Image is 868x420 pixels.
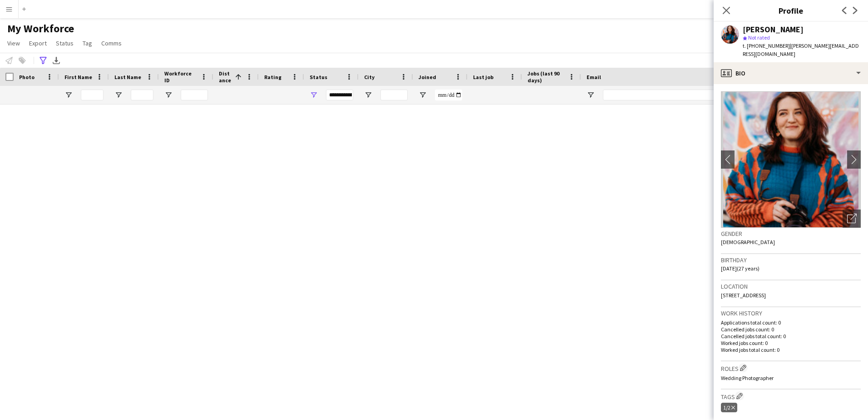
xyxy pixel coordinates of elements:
[743,25,804,34] div: [PERSON_NAME]
[164,91,173,99] button: Open Filter Menu
[56,39,74,47] span: Status
[587,91,595,99] button: Open Filter Menu
[721,309,861,317] h3: Work history
[364,74,375,80] span: City
[721,292,766,299] span: [STREET_ADDRESS]
[131,90,153,100] input: Last Name Filter Input
[721,403,737,412] div: 1/2
[721,239,775,245] span: [DEMOGRAPHIC_DATA]
[7,22,74,35] span: My Workforce
[310,91,318,99] button: Open Filter Menu
[473,74,493,80] span: Last job
[743,42,790,49] span: t. [PHONE_NUMBER]
[98,37,125,49] a: Comms
[721,391,861,401] h3: Tags
[51,55,62,66] app-action-btn: Export XLSX
[4,37,24,49] a: View
[435,90,462,100] input: Joined Filter Input
[380,90,408,100] input: City Filter Input
[79,37,96,49] a: Tag
[64,91,73,99] button: Open Filter Menu
[721,375,774,381] span: Wedding Photographer
[7,39,20,47] span: View
[52,37,77,49] a: Status
[219,70,232,84] span: Distance
[721,363,861,373] h3: Roles
[29,39,47,47] span: Export
[721,319,861,326] p: Applications total count: 0
[721,326,861,333] p: Cancelled jobs count: 0
[181,90,208,100] input: Workforce ID Filter Input
[419,91,427,99] button: Open Filter Menu
[419,74,436,80] span: Joined
[25,37,50,49] a: Export
[721,282,861,290] h3: Location
[714,62,868,84] div: Bio
[101,39,122,47] span: Comms
[38,55,49,66] app-action-btn: Advanced filters
[721,230,861,238] h3: Gender
[264,74,281,80] span: Rating
[64,74,92,80] span: First Name
[310,74,327,80] span: Status
[721,333,861,340] p: Cancelled jobs total count: 0
[743,42,859,57] span: | [PERSON_NAME][EMAIL_ADDRESS][DOMAIN_NAME]
[364,91,372,99] button: Open Filter Menu
[721,340,861,346] p: Worked jobs count: 0
[721,346,861,353] p: Worked jobs total count: 0
[748,34,770,41] span: Not rated
[19,74,35,80] span: Photo
[587,74,601,80] span: Email
[843,210,861,228] div: Open photos pop-in
[114,91,123,99] button: Open Filter Menu
[721,265,759,272] span: [DATE] (27 years)
[164,70,197,84] span: Workforce ID
[721,256,861,264] h3: Birthday
[114,74,141,80] span: Last Name
[603,90,757,100] input: Email Filter Input
[81,90,104,100] input: First Name Filter Input
[528,70,565,84] span: Jobs (last 90 days)
[721,91,861,228] img: Crew avatar or photo
[83,39,92,47] span: Tag
[714,5,868,16] h3: Profile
